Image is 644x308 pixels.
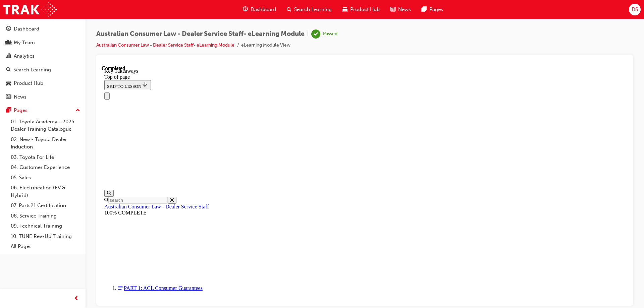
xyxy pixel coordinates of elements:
a: 04. Customer Experience [8,162,83,173]
a: 02. New - Toyota Dealer Induction [8,134,83,152]
div: Key Takeaways [3,3,524,9]
button: DS [629,4,641,15]
button: Pages [3,104,83,117]
a: Dashboard [3,23,83,35]
a: 06. Electrification (EV & Hybrid) [8,183,83,200]
a: car-iconProduct Hub [337,3,385,16]
span: pages-icon [6,108,11,114]
span: Search Learning [294,6,332,13]
li: eLearning Module View [241,42,290,49]
div: Pages [14,107,28,114]
span: up-icon [75,106,80,115]
span: car-icon [342,5,347,14]
span: search-icon [287,5,291,14]
a: 09. Technical Training [8,221,83,231]
div: News [14,93,26,101]
span: guage-icon [6,26,11,32]
a: Product Hub [3,77,83,89]
a: 08. Service Training [8,211,83,221]
button: DashboardMy TeamAnalyticsSearch LearningProduct HubNews [3,21,83,104]
div: 100% COMPLETE [3,144,524,150]
div: Product Hub [14,79,43,87]
span: | [307,30,309,38]
img: Trak [3,2,57,17]
div: My Team [14,39,35,47]
span: DS [632,6,638,13]
a: guage-iconDashboard [237,3,281,16]
button: SKIP TO LESSON [3,15,49,25]
div: Analytics [14,52,35,60]
div: Passed [323,31,337,37]
span: prev-icon [74,295,79,303]
input: Search [7,131,66,138]
span: chart-icon [6,53,11,59]
a: Analytics [3,50,83,62]
div: Top of page [3,9,524,15]
a: pages-iconPages [416,3,448,16]
a: 05. Sales [8,173,83,183]
span: learningRecordVerb_PASS-icon [311,29,320,39]
a: 01. Toyota Academy - 2025 Dealer Training Catalogue [8,117,83,134]
a: Australian Consumer Law - Dealer Service Staff [3,138,107,144]
a: News [3,91,83,103]
span: search-icon [6,67,11,73]
span: Pages [429,6,443,13]
span: News [398,6,411,13]
span: Dashboard [251,6,276,13]
span: car-icon [6,80,11,86]
a: My Team [3,37,83,49]
button: Open search menu [3,124,12,131]
span: people-icon [6,40,11,46]
a: 10. TUNE Rev-Up Training [8,231,83,242]
a: Australian Consumer Law - Dealer Service Staff- eLearning Module [96,42,234,48]
a: search-iconSearch Learning [281,3,337,16]
span: Australian Consumer Law - Dealer Service Staff- eLearning Module [96,30,305,38]
a: Search Learning [3,64,83,76]
span: news-icon [6,94,11,100]
a: news-iconNews [385,3,416,16]
span: guage-icon [243,5,248,14]
button: Close navigation menu [3,27,8,34]
span: SKIP TO LESSON [5,18,47,23]
div: Search Learning [13,66,51,74]
a: 03. Toyota For Life [8,152,83,163]
span: pages-icon [422,5,427,14]
div: Dashboard [14,25,39,33]
a: All Pages [8,241,83,252]
span: Product Hub [350,6,380,13]
span: news-icon [390,5,395,14]
a: 07. Parts21 Certification [8,200,83,211]
button: Close search menu [66,131,75,138]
